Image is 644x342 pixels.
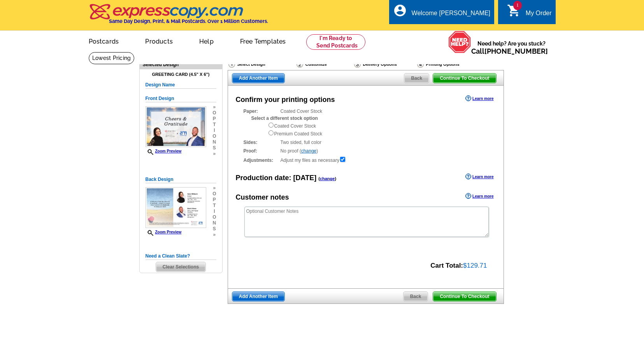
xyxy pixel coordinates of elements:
i: shopping_cart [507,4,521,18]
div: Confirm your printing options [236,95,335,105]
a: [PHONE_NUMBER] [484,47,548,55]
span: » [212,185,216,191]
strong: Proof: [244,147,278,154]
span: t [212,203,216,209]
span: $129.71 [463,262,487,269]
div: Coated Cover Stock Premium Coated Stock [268,122,488,137]
a: Zoom Preview [146,230,182,234]
strong: Adjustments: [244,157,278,164]
span: o [212,110,216,116]
div: My Order [526,10,552,21]
div: Select Design [228,60,296,70]
a: Same Day Design, Print, & Mail Postcards. Over 1 Million Customers. [89,9,268,24]
span: o [212,133,216,139]
span: n [212,220,216,226]
div: Two sided, full color [244,139,488,146]
span: s [212,145,216,151]
div: Printing Options [416,60,484,70]
a: Learn more [465,193,493,199]
span: i [212,209,216,214]
span: Clear Selections [156,262,205,272]
a: Zoom Preview [146,149,182,153]
a: Learn more [465,95,493,102]
div: Selected Design [140,61,222,68]
img: Printing Options & Summary [417,61,424,68]
span: p [212,116,216,122]
a: Add Another Item [232,73,285,83]
span: Back [404,74,429,83]
strong: Sides: [244,139,278,146]
div: Adjust my files as necessary [244,156,488,164]
a: Learn more [465,174,493,180]
span: » [212,104,216,110]
iframe: LiveChat chat widget [535,317,644,342]
img: Delivery Options [354,61,361,68]
img: help [448,31,471,53]
span: Call [471,47,548,55]
div: Coated Cover Stock [244,108,488,137]
a: change [320,176,335,181]
span: Add Another Item [232,74,284,83]
span: ( ) [318,176,336,181]
div: No proof ( ) [244,147,488,154]
strong: Paper: [244,108,278,115]
a: Free Templates [228,32,298,50]
img: Select Design [228,61,235,68]
a: change [301,148,316,154]
span: i [212,128,216,133]
span: Add Another Item [232,292,284,301]
h5: Front Design [146,95,216,102]
a: Back [403,291,428,302]
span: n [212,139,216,145]
span: » [212,151,216,157]
span: » [212,232,216,238]
h5: Design Name [146,81,216,89]
a: Add Another Item [232,291,285,302]
span: Back [404,292,428,301]
i: account_circle [393,4,407,18]
a: 1 shopping_cart My Order [507,9,552,18]
span: o [212,191,216,197]
span: Need help? Are you stuck? [471,40,552,55]
span: p [212,197,216,203]
div: Welcome [PERSON_NAME] [412,10,490,21]
a: Help [187,32,226,50]
div: Delivery Options [353,60,416,70]
a: Postcards [76,32,132,50]
strong: Select a different stock option [251,116,318,121]
span: Continue To Checkout [433,74,496,83]
div: Production date: [236,173,337,183]
img: Customize [297,61,303,68]
a: Back [404,73,429,83]
h4: Greeting Card (4.5" x 6") [146,72,216,77]
span: Continue To Checkout [433,292,496,301]
a: Products [133,32,185,50]
img: small-thumb.jpg [146,106,206,147]
span: 1 [513,1,522,10]
span: o [212,214,216,220]
div: Customer notes [236,192,289,203]
span: s [212,226,216,232]
h4: Same Day Design, Print, & Mail Postcards. Over 1 Million Customers. [109,18,268,24]
h5: Need a Clean Slate? [146,253,216,260]
span: t [212,122,216,128]
strong: Cart Total: [430,262,463,269]
h5: Back Design [146,176,216,183]
img: small-thumb.jpg [146,187,206,228]
div: Customize [296,60,353,68]
span: [DATE] [293,174,317,182]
